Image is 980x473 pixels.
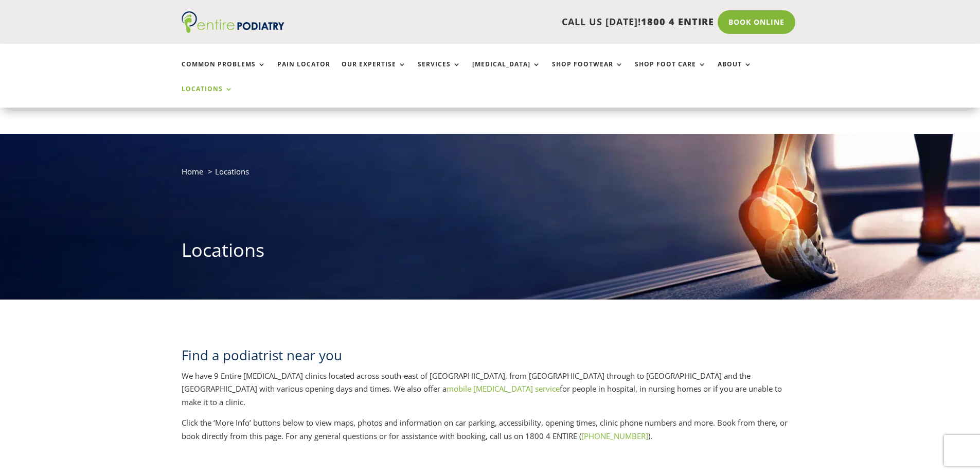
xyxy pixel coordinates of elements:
nav: breadcrumb [182,165,799,186]
a: Pain Locator [277,61,330,83]
span: 1800 4 ENTIRE [641,15,714,28]
a: Shop Foot Care [635,61,706,83]
a: mobile [MEDICAL_DATA] service [447,383,560,394]
a: [PHONE_NUMBER] [581,431,648,441]
p: We have 9 Entire [MEDICAL_DATA] clinics located across south-east of [GEOGRAPHIC_DATA], from [GEO... [182,370,799,417]
a: Common Problems [182,61,266,83]
h2: Find a podiatrist near you [182,346,799,370]
img: logo (1) [182,11,284,33]
a: Book Online [718,10,795,34]
a: Locations [182,85,233,108]
p: CALL US [DATE]! [324,15,714,29]
a: Shop Footwear [552,61,623,83]
a: Home [182,166,203,177]
a: [MEDICAL_DATA] [472,61,541,83]
span: Locations [215,166,249,177]
a: Entire Podiatry [182,25,284,35]
a: About [718,61,752,83]
h1: Locations [182,237,799,268]
a: Services [418,61,461,83]
a: Our Expertise [342,61,406,83]
p: Click the ‘More Info’ buttons below to view maps, photos and information on car parking, accessib... [182,416,799,443]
